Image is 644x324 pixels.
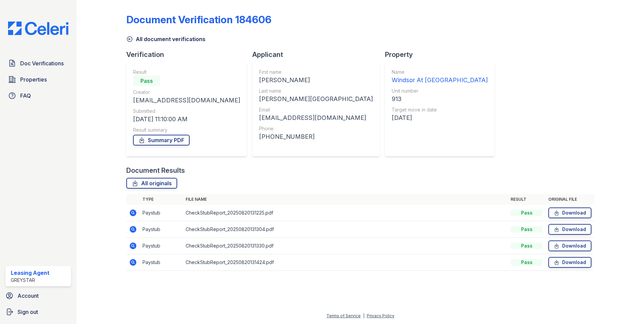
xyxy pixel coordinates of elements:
div: Creator [133,89,240,96]
td: CheckStubReport_20250820131330.pdf [183,238,508,254]
a: Download [548,257,591,268]
a: Name Windsor At [GEOGRAPHIC_DATA] [392,69,488,85]
div: Pass [133,75,160,86]
a: Sign out [3,305,74,319]
div: [EMAIL_ADDRESS][DOMAIN_NAME] [259,113,373,123]
div: Leasing Agent [11,269,50,277]
a: Download [548,207,591,218]
div: Result [133,69,240,75]
div: Pass [511,209,543,216]
a: Privacy Policy [367,313,394,318]
div: Unit number [392,88,488,94]
td: Paystub [140,254,183,271]
a: Doc Verifications [5,57,71,70]
div: Property [385,50,500,59]
div: [PERSON_NAME] [259,75,373,85]
div: Last name [259,88,373,94]
td: Paystub [140,238,183,254]
div: Target move in date [392,106,488,113]
a: Summary PDF [133,135,190,145]
span: Sign out [18,308,38,316]
a: Download [548,240,591,251]
div: [PHONE_NUMBER] [259,132,373,141]
div: [DATE] [392,113,488,123]
th: Type [140,194,183,205]
div: Phone [259,125,373,132]
div: [DATE] 11:10:00 AM [133,115,240,124]
div: Document Verification 184606 [126,13,271,26]
div: Pass [511,259,543,266]
a: FAQ [5,89,71,102]
div: Greystar [11,277,50,284]
div: Email [259,106,373,113]
div: [EMAIL_ADDRESS][DOMAIN_NAME] [133,96,240,105]
div: Name [392,69,488,75]
a: Terms of Service [326,313,361,318]
th: Original file [546,194,594,205]
a: All document verifications [126,35,205,43]
td: Paystub [140,205,183,221]
div: Windsor At [GEOGRAPHIC_DATA] [392,75,488,85]
span: FAQ [20,92,31,100]
span: Account [18,292,39,300]
th: File name [183,194,508,205]
a: Download [548,224,591,235]
td: CheckStubReport_20250820131304.pdf [183,221,508,238]
div: First name [259,69,373,75]
div: 913 [392,94,488,104]
td: CheckStubReport_20250820131225.pdf [183,205,508,221]
th: Result [508,194,546,205]
div: Result summary [133,127,240,133]
div: | [363,313,364,318]
a: Properties [5,73,71,86]
span: Properties [20,75,47,84]
div: Pass [511,226,543,233]
div: Document Results [126,166,185,175]
a: All originals [126,178,177,189]
div: Applicant [252,50,385,59]
div: Submitted [133,108,240,115]
td: Paystub [140,221,183,238]
a: Account [3,289,74,302]
span: Doc Verifications [20,59,64,67]
div: [PERSON_NAME][GEOGRAPHIC_DATA] [259,94,373,104]
div: Pass [511,242,543,249]
img: CE_Logo_Blue-a8612792a0a2168367f1c8372b55b34899dd931a85d93a1a3d3e32e68fde9ad4.png [3,22,74,35]
div: Verification [126,50,252,59]
td: CheckStubReport_20250820131424.pdf [183,254,508,271]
